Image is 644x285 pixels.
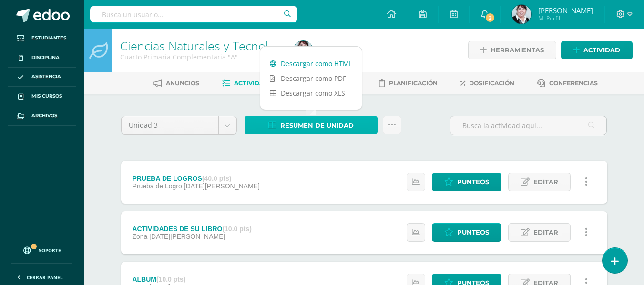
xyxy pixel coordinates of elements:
span: Soporte [39,247,61,254]
span: Punteos [457,224,489,241]
a: Conferencias [537,76,598,91]
span: Unidad 3 [129,116,211,134]
a: Descargar como XLS [260,86,362,100]
span: Herramientas [491,41,544,59]
a: Estudiantes [8,29,76,48]
a: Disciplina [8,48,76,68]
span: Anuncios [166,79,199,87]
div: ALBUM [132,275,185,283]
input: Busca un usuario... [90,6,297,22]
span: 2 [485,12,495,23]
span: Zona [132,233,147,240]
div: PRUEBA DE LOGROS [132,175,259,182]
a: Actividades [222,76,276,91]
span: Estudiantes [31,34,66,42]
span: Asistencia [31,73,61,80]
a: Planificación [379,76,438,91]
div: ACTIVIDADES DE SU LIBRO [132,225,251,233]
span: [DATE][PERSON_NAME] [149,233,225,240]
a: Punteos [432,173,501,191]
span: Mis cursos [31,92,62,100]
span: Punteos [457,173,489,191]
span: Actividades [234,79,276,87]
span: Mi Perfil [538,14,593,22]
a: Ciencias Naturales y Tecnología [120,38,291,54]
a: Actividad [561,41,633,59]
span: Cerrar panel [27,274,63,281]
strong: (10.0 pts) [222,225,251,233]
a: Resumen de unidad [245,116,378,134]
a: Anuncios [153,76,199,91]
a: Punteos [432,223,501,242]
strong: (40.0 pts) [202,175,231,182]
span: Prueba de Logro [132,182,182,190]
span: Conferencias [549,79,598,87]
h1: Ciencias Naturales y Tecnología [120,39,282,52]
a: Asistencia [8,68,76,87]
a: Mis cursos [8,87,76,106]
span: Archivos [31,112,57,119]
a: Herramientas [468,41,556,59]
span: Actividad [583,41,620,59]
span: Planificación [389,79,438,87]
a: Unidad 3 [122,116,236,134]
a: Soporte [11,237,72,261]
img: 0546215f4739b1a40d9653edd969ea5b.png [294,41,313,60]
span: Editar [533,224,558,241]
a: Descargar como PDF [260,71,362,86]
span: Resumen de unidad [280,117,354,134]
a: Descargar como HTML [260,56,362,71]
div: Cuarto Primaria Complementaria 'A' [120,52,282,61]
span: [PERSON_NAME] [538,6,593,15]
a: Dosificación [460,76,514,91]
span: Editar [533,173,558,191]
span: Disciplina [31,54,60,61]
img: 0546215f4739b1a40d9653edd969ea5b.png [512,5,531,24]
span: Dosificación [469,79,514,87]
input: Busca la actividad aquí... [450,116,606,135]
span: [DATE][PERSON_NAME] [184,182,260,190]
strong: (10.0 pts) [156,275,185,283]
a: Archivos [8,106,76,126]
